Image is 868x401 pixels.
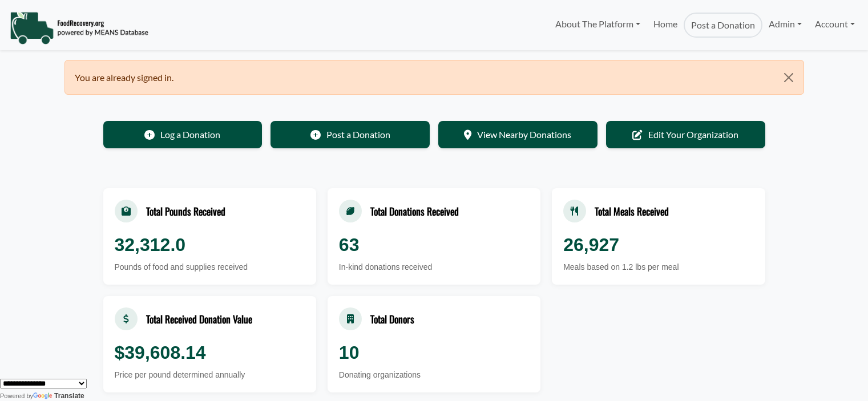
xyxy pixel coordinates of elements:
div: Total Received Donation Value [146,311,252,326]
a: Admin [762,13,808,35]
a: Edit Your Organization [606,121,765,148]
div: Donating organizations [339,369,529,381]
img: Google Translate [33,392,54,400]
div: Pounds of food and supplies received [115,261,305,273]
div: Total Donors [370,311,414,326]
div: Meals based on 1.2 lbs per meal [563,261,753,273]
a: Account [809,13,861,35]
div: In-kind donations received [339,261,529,273]
div: Price per pound determined annually [115,369,305,381]
img: NavigationLogo_FoodRecovery-91c16205cd0af1ed486a0f1a7774a6544ea792ac00100771e7dd3ec7c0e58e41.png [10,11,148,45]
a: View Nearby Donations [438,121,597,148]
div: You are already signed in. [64,60,804,95]
a: About The Platform [549,13,647,35]
div: Total Donations Received [370,204,459,218]
a: Post a Donation [684,13,762,38]
a: Home [647,13,683,38]
div: 63 [339,231,529,258]
div: Total Pounds Received [146,204,225,218]
a: Post a Donation [271,121,430,148]
div: 26,927 [563,231,753,258]
div: Total Meals Received [595,204,669,218]
a: Translate [33,392,84,400]
a: Log a Donation [103,121,263,148]
div: 32,312.0 [115,231,305,258]
div: 10 [339,339,529,366]
div: $39,608.14 [115,339,305,366]
button: Close [774,60,803,95]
